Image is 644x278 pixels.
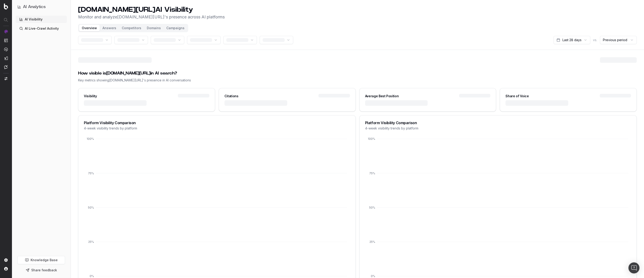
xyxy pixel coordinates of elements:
p: Monitor and analyze [DOMAIN_NAME][URL] 's presence across AI platforms [78,14,225,20]
tspan: 50% [88,206,94,209]
img: My account [4,267,8,271]
tspan: 75% [369,172,375,175]
tspan: 75% [88,172,94,175]
div: Average Best Position [365,94,399,98]
tspan: 50% [369,206,375,209]
div: 4-week visibility trends by platform [365,126,631,131]
tspan: 100% [368,137,375,140]
button: Share feedback [17,266,65,274]
img: Assist [4,65,8,69]
img: Analytics [4,30,8,33]
div: Open Intercom Messenger [628,262,639,273]
div: How visible is [DOMAIN_NAME][URL] in AI search? [78,70,637,77]
div: 4-week visibility trends by platform [84,126,350,131]
button: Overview [79,25,100,31]
img: Studio [4,56,8,60]
a: AI Visibility [16,16,67,23]
div: Citations [224,94,238,98]
button: Campaigns [164,25,187,31]
h1: [DOMAIN_NAME][URL] AI Visibility [78,6,225,14]
div: Platform Visibility Comparison [365,121,631,125]
img: Botify logo [4,3,8,9]
img: Setting [4,258,8,262]
button: Domains [144,25,164,31]
img: Activation [4,47,8,51]
img: Intelligence [4,38,8,42]
tspan: 0% [371,274,375,278]
tspan: 100% [87,137,94,140]
tspan: 25% [369,240,375,244]
button: Answers [100,25,119,31]
tspan: 0% [90,274,94,278]
div: Visibility [84,94,97,98]
tspan: 25% [88,240,94,244]
button: Competitors [119,25,144,31]
a: AI Live-Crawl Activity [16,25,67,32]
button: AI Analytics [17,4,65,10]
div: Share of Voice [505,94,529,98]
span: vs. [593,38,597,42]
div: Platform Visibility Comparison [84,121,350,125]
img: Switch project [5,77,7,80]
h1: AI Analytics [23,4,46,10]
a: Knowledge Base [17,256,65,264]
div: Key metrics showing [DOMAIN_NAME][URL] 's presence in AI conversations [78,78,637,83]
